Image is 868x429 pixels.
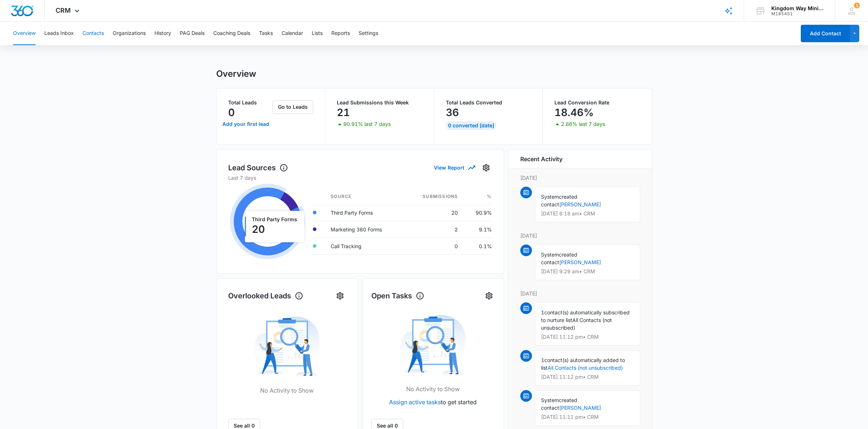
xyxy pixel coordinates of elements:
[464,189,492,204] th: %
[446,107,459,118] p: 36
[282,22,303,45] button: Calendar
[541,269,634,274] p: [DATE] 9:29 am • CRM
[541,251,559,258] span: System
[325,189,404,204] th: Source
[559,405,601,411] a: [PERSON_NAME]
[541,397,577,411] span: created contact
[325,238,404,254] td: Call Tracking
[541,194,559,200] span: System
[464,221,492,238] td: 9.1%
[404,189,464,204] th: Submissions
[216,68,256,79] h1: Overview
[541,211,634,216] p: [DATE] 8:18 am • CRM
[446,100,531,105] p: Total Leads Converted
[464,238,492,254] td: 0.1%
[548,365,623,371] a: All Contacts (not unsubscribed)
[771,5,824,11] div: account name
[228,100,271,105] p: Total Leads
[359,22,378,45] button: Settings
[541,374,634,380] p: [DATE] 11:12 pm • CRM
[337,107,350,118] p: 21
[259,22,273,45] button: Tasks
[464,204,492,221] td: 90.9%
[312,22,323,45] button: Lists
[483,290,495,302] button: Settings
[406,385,460,393] p: No Activity to Show
[325,204,404,221] td: Third Party Forms
[480,162,492,174] button: Settings
[520,232,640,239] p: [DATE]
[541,317,612,331] span: All Contacts (not unsubscribed)
[228,107,235,118] p: 0
[228,174,492,182] p: Last 7 days
[228,162,288,173] h1: Lead Sources
[213,22,250,45] button: Coaching Deals
[113,22,146,45] button: Organizations
[541,334,634,339] p: [DATE] 11:12 pm • CRM
[13,22,36,45] button: Overview
[541,357,625,371] span: contact(s) automatically added to list
[554,107,594,118] p: 18.46%
[559,201,601,207] a: [PERSON_NAME]
[520,290,640,297] p: [DATE]
[854,3,860,8] div: notifications count
[771,11,824,16] div: account id
[331,22,350,45] button: Reports
[389,398,441,406] a: Assign active tasks
[554,100,640,105] p: Lead Conversion Rate
[272,100,313,114] button: Go to Leads
[260,386,314,395] p: No Activity to Show
[541,397,559,403] span: System
[325,221,404,238] td: Marketing 360 Forms
[180,22,205,45] button: PAG Deals
[541,309,630,323] span: contact(s) automatically subscribed to nurture list
[154,22,171,45] button: History
[221,115,271,133] a: Add your first lead
[56,7,71,14] span: CRM
[541,194,577,207] span: created contact
[371,290,424,301] h1: Open Tasks
[541,357,544,363] span: 1
[44,22,74,45] button: Leads Inbox
[559,259,601,265] a: [PERSON_NAME]
[561,122,605,127] p: 2.86% last 7 days
[854,3,860,8] span: 1
[334,290,346,302] button: Settings
[541,414,634,420] p: [DATE] 11:11 pm • CRM
[446,121,496,130] div: 0 Converted [DATE]
[520,174,640,182] p: [DATE]
[404,204,464,221] td: 20
[541,251,577,265] span: created contact
[404,238,464,254] td: 0
[520,155,562,163] h6: Recent Activity
[228,290,303,301] h1: Overlooked Leads
[272,104,313,110] a: Go to Leads
[337,100,422,105] p: Lead Submissions this Week
[801,25,850,42] button: Add Contact
[343,122,391,127] p: 90.91% last 7 days
[82,22,104,45] button: Contacts
[404,221,464,238] td: 2
[541,309,544,315] span: 1
[389,398,477,406] p: to get started
[434,161,475,174] button: View Report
